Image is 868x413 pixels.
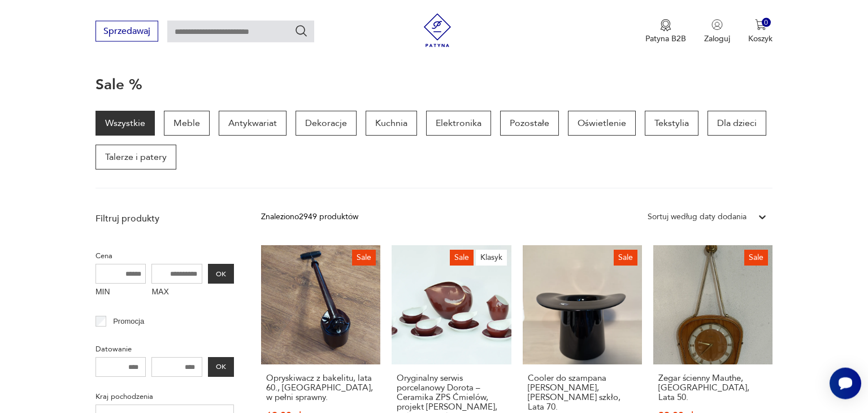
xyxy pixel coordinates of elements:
button: Patyna B2B [645,19,686,44]
div: 0 [762,18,771,28]
a: Wszystkie [96,111,155,136]
a: Kuchnia [366,111,417,136]
div: Znaleziono 2949 produktów [261,211,358,223]
div: Sortuj według daty dodania [648,211,747,223]
p: Kraj pochodzenia [96,390,234,403]
p: Patyna B2B [645,33,686,44]
p: Datowanie [96,343,234,355]
a: Tekstylia [645,111,698,136]
button: 0Koszyk [748,19,772,44]
a: Oświetlenie [568,111,636,136]
img: Patyna - sklep z meblami i dekoracjami vintage [420,14,454,47]
p: Filtruj produkty [96,212,234,225]
p: Cena [96,250,234,262]
a: Talerze i patery [96,145,176,169]
label: MIN [96,284,146,302]
h1: Sale % [96,77,142,93]
label: MAX [151,284,202,302]
button: Zaloguj [704,19,730,44]
a: Elektronika [426,111,491,136]
img: Ikona medalu [660,19,671,32]
h3: Cooler do szampana [PERSON_NAME], [PERSON_NAME] szkło, Lata 70. [528,373,637,412]
button: Sprzedawaj [96,21,158,42]
h3: Zegar ścienny Mauthe, [GEOGRAPHIC_DATA], Lata 50. [658,373,767,402]
p: Koszyk [748,33,772,44]
a: Pozostałe [500,111,559,136]
a: Sprzedawaj [96,28,158,36]
button: Szukaj [294,24,308,38]
a: Meble [164,111,210,136]
h3: Opryskiwacz z bakelitu, lata 60., [GEOGRAPHIC_DATA], w pełni sprawny. [266,373,375,402]
button: OK [208,357,234,377]
a: Dekoracje [296,111,357,136]
img: Ikonka użytkownika [711,19,723,31]
img: Ikona koszyka [755,19,766,31]
p: Zaloguj [704,33,730,44]
a: Antykwariat [219,111,287,136]
a: Dla dzieci [708,111,766,136]
button: OK [208,264,234,284]
iframe: Smartsupp widget button [830,368,861,399]
p: Promocja [113,315,144,328]
a: Ikona medaluPatyna B2B [645,19,686,44]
